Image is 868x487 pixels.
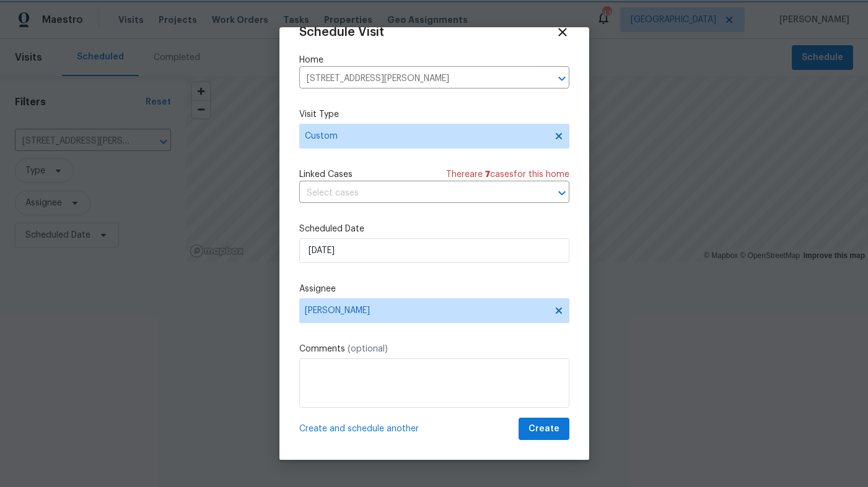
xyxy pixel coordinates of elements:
[553,184,571,202] button: Open
[305,130,546,142] span: Custom
[553,70,571,87] button: Open
[299,343,569,355] label: Comments
[446,168,569,181] span: There are case s for this home
[305,306,548,316] span: [PERSON_NAME]
[299,238,569,263] input: M/D/YYYY
[299,26,384,38] span: Schedule Visit
[299,54,569,66] label: Home
[299,423,419,435] span: Create and schedule another
[299,223,569,235] label: Scheduled Date
[519,418,569,441] button: Create
[528,421,559,437] span: Create
[485,170,490,179] span: 7
[299,283,569,295] label: Assignee
[299,168,353,181] span: Linked Cases
[299,69,535,88] input: Enter in an address
[299,184,535,203] input: Select cases
[299,108,569,121] label: Visit Type
[556,25,569,39] span: Close
[348,345,388,353] span: (optional)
